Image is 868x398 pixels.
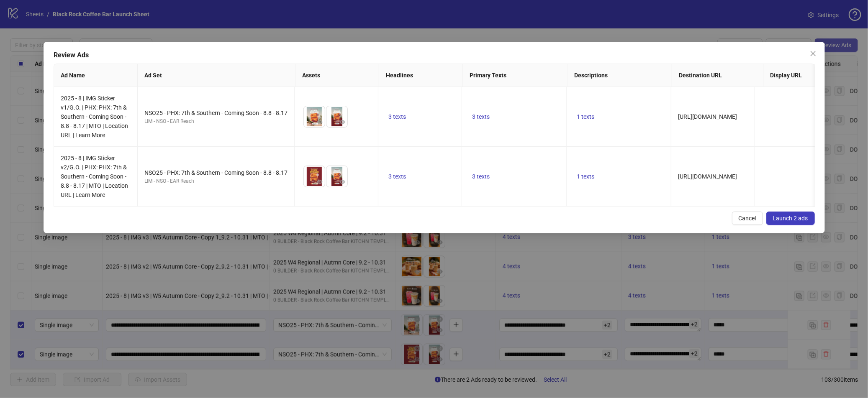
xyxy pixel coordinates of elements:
div: NSO25 - PHX: 7th & Southern - Coming Soon - 8.8 - 8.17 [144,108,288,117]
span: [URL][DOMAIN_NAME] [678,173,737,180]
div: Review Ads [54,50,815,60]
button: Close [806,47,819,60]
div: LIM - NSO - EAR Reach [144,117,288,125]
span: 2025 - 8 | IMG Sticker v1/G.O. | PHX: PHX: 7th & Southern - Coming Soon - 8.8 - 8.17 | MTO | Loca... [61,95,128,138]
th: Headlines [379,64,463,87]
img: Asset 1 [304,106,325,127]
span: eye [339,119,345,125]
span: [URL][DOMAIN_NAME] [678,113,737,120]
button: 1 texts [573,171,598,181]
th: Ad Name [54,64,138,87]
img: Asset 1 [304,166,325,187]
button: Preview [337,117,347,127]
th: Ad Set [138,64,295,87]
span: eye [339,179,345,185]
span: 3 texts [388,113,406,120]
span: 1 texts [577,113,594,120]
th: Descriptions [568,64,672,87]
th: Assets [295,64,379,87]
button: Launch 2 ads [766,212,814,225]
span: 2025 - 8 | IMG Sticker v2/G.O. | PHX: PHX: 7th & Southern - Coming Soon - 8.8 - 8.17 | MTO | Loca... [61,155,128,198]
img: Asset 2 [326,166,347,187]
span: eye [317,179,323,185]
button: 3 texts [385,112,409,122]
button: 3 texts [469,112,493,122]
span: 3 texts [388,173,406,180]
button: Preview [315,117,325,127]
button: Preview [315,177,325,187]
button: 3 texts [469,171,493,181]
span: Launch 2 ads [773,215,808,222]
button: 3 texts [385,171,409,181]
span: close [809,50,816,57]
img: Asset 2 [326,106,347,127]
span: eye [317,119,323,125]
span: 1 texts [577,173,594,180]
div: NSO25 - PHX: 7th & Southern - Coming Soon - 8.8 - 8.17 [144,168,288,177]
th: Display URL [763,64,847,87]
button: 1 texts [573,112,598,122]
span: 3 texts [472,173,490,180]
th: Primary Texts [463,64,568,87]
div: LIM - NSO - EAR Reach [144,177,288,185]
span: 3 texts [472,113,490,120]
th: Destination URL [672,64,764,87]
button: Preview [337,177,347,187]
button: Cancel [732,212,763,225]
span: Cancel [738,215,756,222]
